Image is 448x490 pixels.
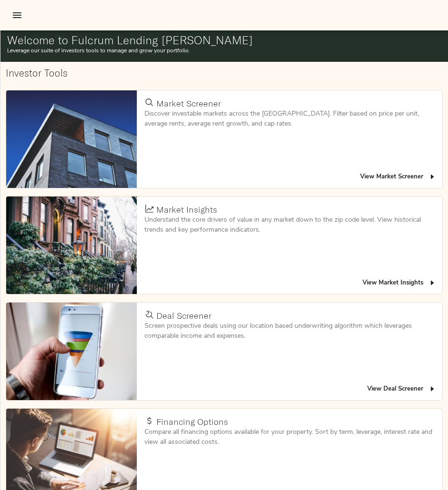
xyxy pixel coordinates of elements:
[360,276,438,291] button: View Market Insights
[6,303,137,400] img: Deal Screener
[7,33,441,47] h1: Welcome to Fulcrum Lending [PERSON_NAME]
[144,215,435,235] p: Understand the core drivers of value in any market down to the zip code level. View historical tr...
[6,67,443,79] h2: Investor Tools
[156,205,217,215] h4: Market Insights
[144,321,435,341] p: Screen prospective deals using our location based underwriting algorithm which leverages comparab...
[6,90,137,188] img: Market Screener
[156,417,228,427] h4: Financing Options
[358,170,438,185] button: View Market Screener
[6,4,29,27] button: open drawer
[360,172,436,183] span: View Market Screener
[362,278,436,289] span: View Market Insights
[156,311,211,321] h4: Deal Screener
[365,382,438,397] button: View Deal Screener
[7,47,441,55] p: Leverage our suite of investors tools to manage and grow your portfolio.
[6,196,137,294] img: Market Insights
[367,384,436,395] span: View Deal Screener
[156,98,221,109] h4: Market Screener
[144,427,435,447] p: Compare all financing options available for your property. Sort by term, leverage, interest rate ...
[144,109,435,129] p: Discover investable markets across the [GEOGRAPHIC_DATA]. Filter based on price per unit, average...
